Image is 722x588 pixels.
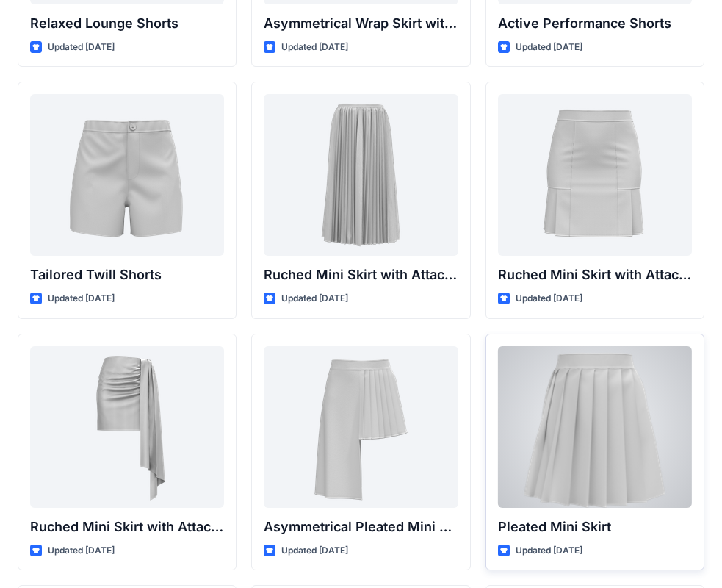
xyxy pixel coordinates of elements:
[498,265,692,285] p: Ruched Mini Skirt with Attached Draped Panel
[498,13,692,34] p: Active Performance Shorts
[498,346,692,508] a: Pleated Mini Skirt
[30,346,224,508] a: Ruched Mini Skirt with Attached Draped Panel
[281,40,348,55] p: Updated [DATE]
[264,13,458,34] p: Asymmetrical Wrap Skirt with Ruffle Waist
[498,94,692,256] a: Ruched Mini Skirt with Attached Draped Panel
[516,543,582,559] p: Updated [DATE]
[281,291,348,306] p: Updated [DATE]
[30,13,224,34] p: Relaxed Lounge Shorts
[264,517,458,537] p: Asymmetrical Pleated Mini Skirt with Drape
[264,346,458,508] a: Asymmetrical Pleated Mini Skirt with Drape
[30,517,224,537] p: Ruched Mini Skirt with Attached Draped Panel
[498,517,692,537] p: Pleated Mini Skirt
[48,543,115,559] p: Updated [DATE]
[516,291,582,306] p: Updated [DATE]
[516,40,582,55] p: Updated [DATE]
[264,94,458,256] a: Ruched Mini Skirt with Attached Draped Panel
[48,40,115,55] p: Updated [DATE]
[264,265,458,285] p: Ruched Mini Skirt with Attached Draped Panel
[48,291,115,306] p: Updated [DATE]
[281,543,348,559] p: Updated [DATE]
[30,265,224,285] p: Tailored Twill Shorts
[30,94,224,256] a: Tailored Twill Shorts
